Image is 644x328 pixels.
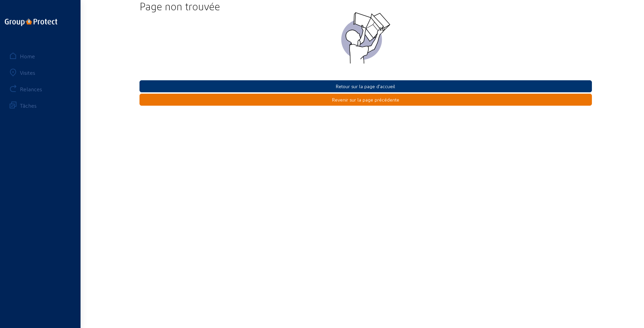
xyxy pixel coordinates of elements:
[139,80,592,92] button: Retour sur la page d'accueil
[20,53,35,59] div: Home
[4,97,76,114] a: Tâches
[20,86,42,92] div: Relances
[139,94,592,106] button: Revenir sur la page précédente
[4,64,76,81] a: Visites
[4,48,76,64] a: Home
[20,69,35,76] div: Visites
[20,102,37,109] div: Tâches
[4,81,76,97] a: Relances
[5,19,57,26] img: logo-oneline.png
